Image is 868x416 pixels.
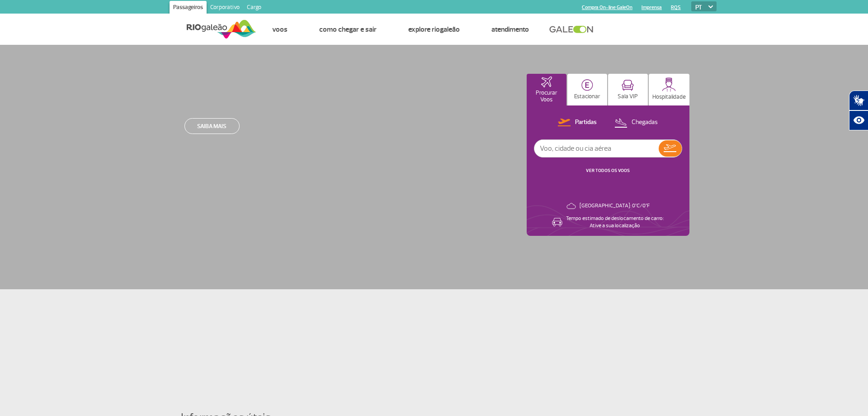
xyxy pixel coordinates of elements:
a: Voos [272,25,288,34]
p: Hospitalidade [652,94,686,100]
a: RQS [671,5,681,10]
button: Procurar Voos [527,74,566,105]
a: Saiba mais [184,118,240,134]
div: Plugin de acessibilidade da Hand Talk. [849,91,868,130]
p: Tempo estimado de deslocamento de carro: Ative a sua localização [566,215,664,230]
button: Estacionar [567,74,607,105]
img: vipRoom.svg [622,80,634,91]
button: Hospitalidade [649,74,689,105]
a: Corporativo [207,1,243,15]
p: Procurar Voos [531,90,562,103]
a: Imprensa [642,5,662,10]
p: Partidas [575,118,597,127]
button: Abrir recursos assistivos. [849,110,868,130]
button: VER TODOS OS VOOS [583,167,632,174]
img: carParkingHome.svg [581,79,593,91]
button: Chegadas [612,117,660,129]
a: VER TODOS OS VOOS [586,167,630,173]
a: Passageiros [170,1,207,15]
button: Sala VIP [608,74,648,105]
p: Chegadas [632,118,658,127]
a: Como chegar e sair [319,25,377,34]
a: Explore RIOgaleão [408,25,460,34]
button: Abrir tradutor de língua de sinais. [849,91,868,110]
input: Voo, cidade ou cia aérea [534,140,659,157]
img: hospitality.svg [662,77,676,91]
p: Estacionar [574,93,600,100]
button: Partidas [555,117,599,129]
a: Atendimento [491,25,529,34]
p: Sala VIP [618,93,638,100]
p: [GEOGRAPHIC_DATA]: 0°C/0°F [580,202,650,210]
img: airplaneHomeActive.svg [541,77,552,87]
a: Cargo [243,1,265,15]
a: Compra On-line GaleOn [582,5,632,10]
